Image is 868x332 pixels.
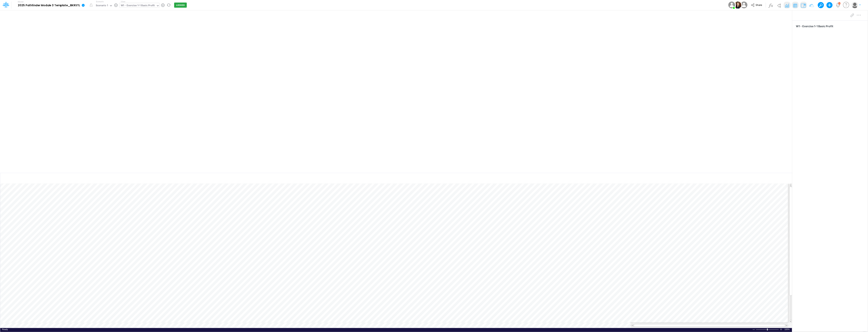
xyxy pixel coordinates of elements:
[3,175,710,183] input: Type a title here
[728,1,736,9] img: User Image Icon
[18,1,23,3] label: Model
[174,3,187,8] button: LOCKED
[96,4,108,8] div: Scenario 1
[839,2,840,4] div: 1 unread items
[756,328,780,331] div: Zoom
[780,328,783,331] div: Zoom In
[121,4,155,8] div: W1 - Exercise 1-1 Basic Profit
[752,328,755,331] div: Zoom Out
[756,3,762,6] span: Share
[96,0,104,3] label: Scenario
[785,328,790,331] span: 100%
[2,328,8,331] div: In Ready mode
[749,2,765,8] button: Share
[2,328,8,330] span: Ready
[740,1,748,9] img: User Image Icon
[796,24,866,28] span: W1 - Exercise 1-1 Basic Profit
[121,0,125,3] label: View
[734,2,742,9] img: User Image Icon
[796,31,868,83] iframe: FastComments
[785,328,790,331] div: Zoom level
[3,12,752,19] input: Type a title here
[836,3,840,7] a: Notifications
[18,4,80,7] b: 2025 Pathfinder Module 3 Template_BKRSTL
[767,329,768,330] div: Zoom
